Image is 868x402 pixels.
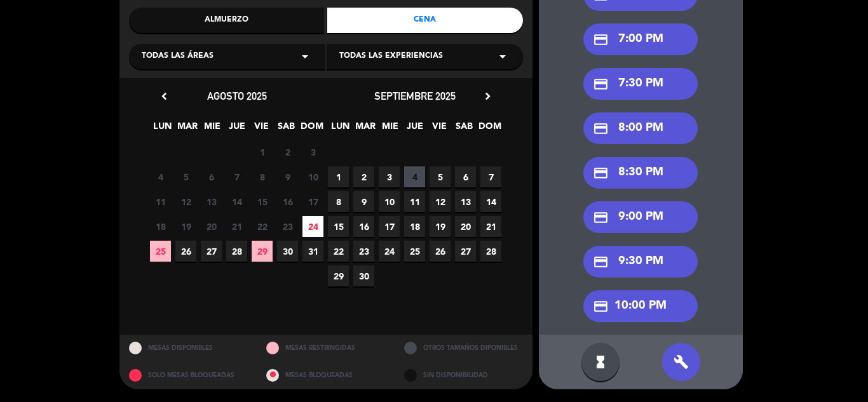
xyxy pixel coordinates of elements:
[454,119,475,140] span: SAB
[277,166,298,187] span: 9
[430,241,451,262] span: 26
[374,90,456,102] span: septiembre 2025
[480,241,501,262] span: 28
[327,8,523,33] div: Cena
[583,68,698,100] div: 7:30 PM
[328,265,349,286] span: 29
[353,166,374,187] span: 2
[226,216,247,237] span: 21
[480,191,501,212] span: 14
[201,166,222,187] span: 6
[142,50,214,63] span: Todas las áreas
[302,241,323,262] span: 31
[177,119,198,140] span: MAR
[150,216,171,237] span: 18
[353,216,374,237] span: 16
[404,216,425,237] span: 18
[404,119,425,140] span: JUE
[226,241,247,262] span: 28
[593,121,609,137] i: credit_card
[495,49,510,64] i: arrow_drop_down
[277,191,298,212] span: 16
[593,165,609,181] i: credit_card
[430,166,451,187] span: 5
[302,216,323,237] span: 24
[593,32,609,48] i: credit_card
[593,354,608,370] i: hourglass_full
[201,191,222,212] span: 13
[277,216,298,237] span: 23
[379,241,400,262] span: 24
[339,50,443,63] span: Todas las experiencias
[150,166,171,187] span: 4
[593,76,609,92] i: credit_card
[353,191,374,212] span: 9
[379,216,400,237] span: 17
[201,216,222,237] span: 20
[478,119,499,140] span: DOM
[207,90,267,102] span: agosto 2025
[583,201,698,233] div: 9:00 PM
[175,191,196,212] span: 12
[481,90,494,103] i: chevron_right
[175,166,196,187] span: 5
[252,191,273,212] span: 15
[158,90,171,103] i: chevron_left
[252,241,273,262] span: 29
[480,216,501,237] span: 21
[252,166,273,187] span: 8
[150,191,171,212] span: 11
[302,191,323,212] span: 17
[379,166,400,187] span: 3
[430,191,451,212] span: 12
[226,119,247,140] span: JUE
[328,216,349,237] span: 15
[430,216,451,237] span: 19
[302,166,323,187] span: 10
[328,166,349,187] span: 1
[119,362,257,389] div: SOLO MESAS BLOQUEADAS
[226,191,247,212] span: 14
[152,119,173,140] span: LUN
[201,119,222,140] span: MIE
[252,216,273,237] span: 22
[583,157,698,189] div: 8:30 PM
[129,8,325,33] div: Almuerzo
[302,142,323,163] span: 3
[175,216,196,237] span: 19
[353,265,374,286] span: 30
[355,119,376,140] span: MAR
[455,216,476,237] span: 20
[583,23,698,55] div: 7:00 PM
[429,119,450,140] span: VIE
[455,191,476,212] span: 13
[119,335,257,362] div: MESAS DISPONIBLES
[297,49,313,64] i: arrow_drop_down
[583,112,698,144] div: 8:00 PM
[379,191,400,212] span: 10
[404,191,425,212] span: 11
[404,241,425,262] span: 25
[404,166,425,187] span: 4
[251,119,272,140] span: VIE
[175,241,196,262] span: 26
[301,119,322,140] span: DOM
[395,335,532,362] div: OTROS TAMAÑOS DIPONIBLES
[455,241,476,262] span: 27
[277,142,298,163] span: 2
[674,354,689,370] i: build
[150,241,171,262] span: 25
[395,362,532,389] div: SIN DISPONIBILIDAD
[226,166,247,187] span: 7
[583,246,698,278] div: 9:30 PM
[252,142,273,163] span: 1
[593,298,609,314] i: credit_card
[379,119,400,140] span: MIE
[593,210,609,225] i: credit_card
[257,335,395,362] div: MESAS RESTRINGIDAS
[201,241,222,262] span: 27
[276,119,297,140] span: SAB
[583,290,698,322] div: 10:00 PM
[257,362,395,389] div: MESAS BLOQUEADAS
[353,241,374,262] span: 23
